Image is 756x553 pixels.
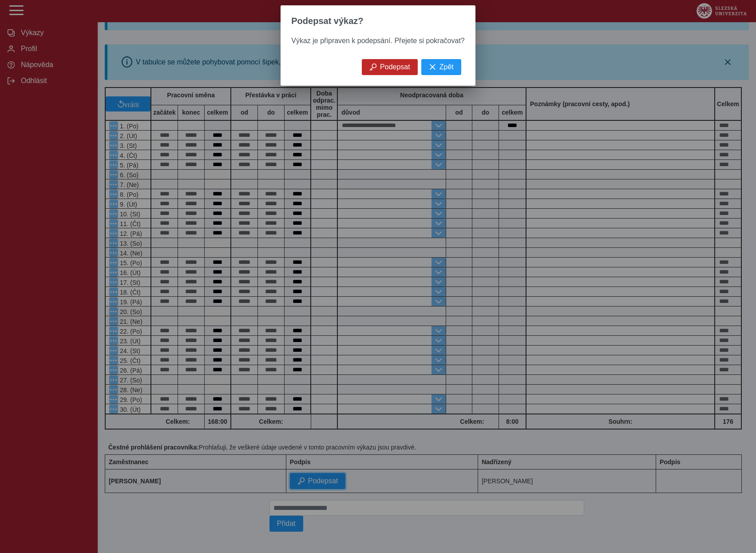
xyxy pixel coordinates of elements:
span: Podepsat výkaz? [291,16,363,26]
button: Zpět [421,59,461,75]
span: Podepsat [380,63,410,71]
button: Podepsat [362,59,418,75]
span: Výkaz je připraven k podepsání. Přejete si pokračovat? [291,37,464,44]
span: Zpět [439,63,454,71]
